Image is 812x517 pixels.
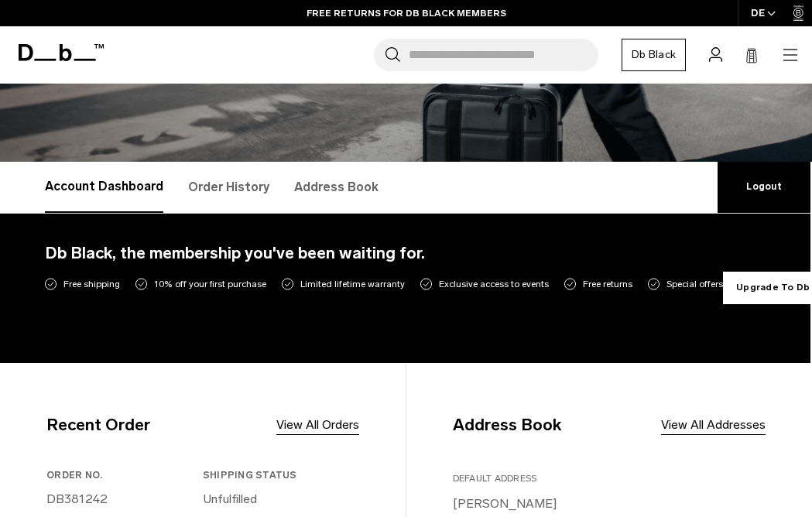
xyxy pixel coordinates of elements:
a: Address Book [294,162,379,213]
h4: Address Book [453,413,561,437]
a: View All Orders [276,416,359,434]
a: Account Dashboard [45,162,163,213]
a: Logout [718,162,810,213]
span: Special offers [666,277,723,291]
span: Free returns [583,277,632,291]
a: View All Addresses [661,416,766,434]
span: Exclusive access to events [439,277,549,291]
a: DB381242 [46,491,108,506]
a: Order History [188,162,269,213]
h4: Db Black, the membership you've been waiting for. [45,241,723,265]
span: Default Address [453,473,537,484]
span: Free shipping [63,277,120,291]
span: 10% off your first purchase [154,277,266,291]
span: Limited lifetime warranty [300,277,405,291]
p: Unfulfilled [203,490,353,508]
a: Db Black [622,39,686,71]
h4: Recent Order [46,413,150,437]
h3: Order No. [46,468,197,482]
a: FREE RETURNS FOR DB BLACK MEMBERS [307,6,506,20]
h3: Shipping Status [203,468,353,482]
